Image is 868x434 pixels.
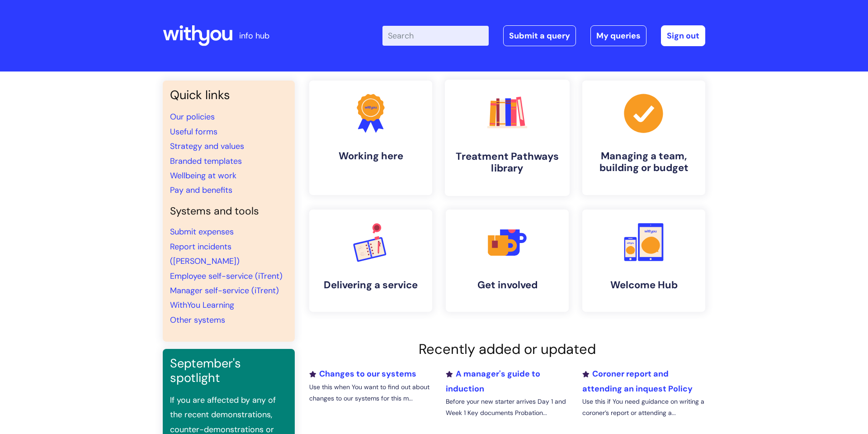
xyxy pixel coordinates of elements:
h4: Welcome Hub [590,279,698,291]
a: Employee self-service (iTrent) [170,271,283,281]
a: Managing a team, building or budget [582,81,705,195]
h3: September's spotlight [170,356,288,386]
a: Strategy and values [170,141,244,152]
a: Treatment Pathways library [445,80,570,196]
p: Before your new starter arrives Day 1 and Week 1 Key documents Probation... [446,396,569,419]
h2: Recently added or updated [309,341,705,358]
h4: Working here [316,150,425,162]
a: Pay and benefits [170,185,232,196]
a: Coroner report and attending an inquest Policy [582,368,693,394]
p: Use this when You want to find out about changes to our systems for this m... [309,382,432,404]
a: Sign out [661,25,705,46]
a: WithYou Learning [170,300,234,310]
a: Working here [309,81,432,195]
p: Use this if You need guidance on writing a coroner’s report or attending a... [582,396,705,419]
a: Report incidents ([PERSON_NAME]) [170,241,240,267]
input: Search [382,26,489,46]
a: Get involved [446,210,569,312]
h3: Quick links [170,88,288,102]
a: Submit a query [503,25,576,46]
a: Manager self-service (iTrent) [170,285,279,296]
a: Delivering a service [309,210,432,312]
h4: Systems and tools [170,205,288,218]
a: Welcome Hub [582,210,705,312]
h4: Get involved [453,279,561,291]
a: Submit expenses [170,226,234,237]
a: Useful forms [170,126,217,137]
a: A manager's guide to induction [446,368,540,394]
h4: Treatment Pathways library [452,150,562,175]
a: My queries [590,25,646,46]
div: | - [382,25,705,46]
h4: Managing a team, building or budget [590,150,698,174]
a: Other systems [170,315,225,325]
a: Changes to our systems [309,368,416,379]
a: Our policies [170,111,215,122]
h4: Delivering a service [316,279,425,291]
a: Branded templates [170,156,242,167]
p: info hub [239,29,269,43]
a: Wellbeing at work [170,170,236,181]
